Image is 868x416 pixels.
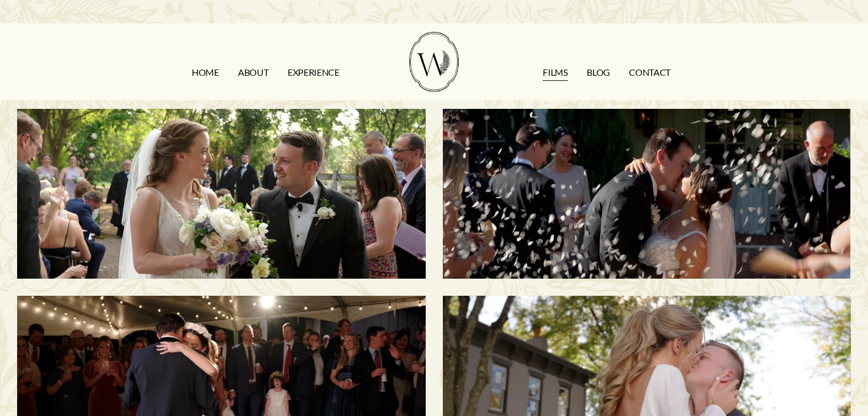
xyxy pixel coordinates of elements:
a: Blog [587,63,610,81]
a: FILMS [543,63,567,81]
a: ABOUT [238,63,268,81]
a: CONTACT [629,63,671,81]
a: EXPERIENCE [288,63,340,81]
a: HOME [192,63,219,81]
a: Savannah & Tommy | Nashville, TN [443,109,851,279]
a: Morgan & Tommy | Nashville, TN [17,109,425,279]
img: Wild Fern Weddings [409,32,458,92]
